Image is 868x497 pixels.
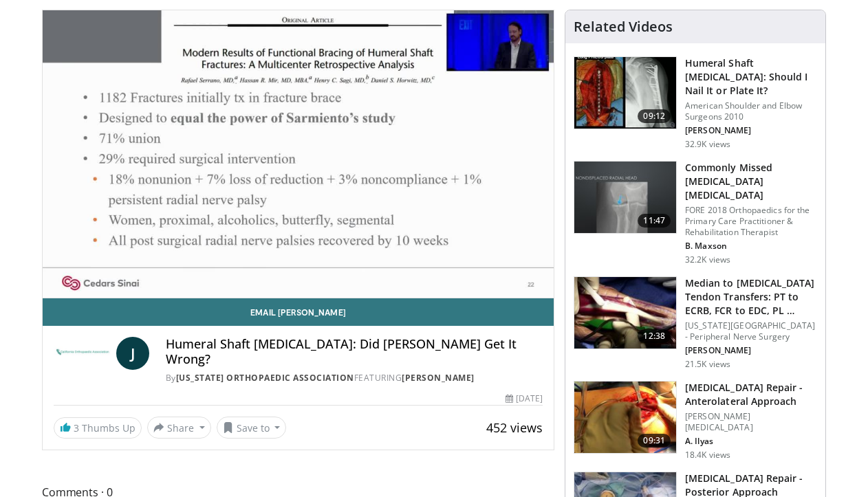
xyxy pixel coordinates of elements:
[685,100,817,122] p: American Shoulder and Elbow Surgeons 2010
[638,434,671,448] span: 09:31
[574,56,817,150] a: 09:12 Humeral Shaft [MEDICAL_DATA]: Should I Nail It or Plate It? American Shoulder and Elbow Sur...
[147,417,211,439] button: Share
[54,417,142,439] a: 3 Thumbs Up
[574,19,673,35] h4: Related Videos
[685,450,730,461] p: 18.4K views
[54,337,111,370] img: California Orthopaedic Association
[685,276,817,318] h3: Median to [MEDICAL_DATA] Tendon Transfers: PT to ECRB, FCR to EDC, PL …
[685,436,817,447] p: A. Ilyas
[685,125,817,136] p: [PERSON_NAME]
[116,337,149,370] a: J
[574,57,676,129] img: sot_1.png.150x105_q85_crop-smart_upscale.jpg
[685,359,730,370] p: 21.5K views
[685,381,817,408] h3: [MEDICAL_DATA] Repair - Anterolateral Approach
[685,56,817,98] h3: Humeral Shaft [MEDICAL_DATA]: Should I Nail It or Plate It?
[402,372,475,384] a: [PERSON_NAME]
[574,276,817,370] a: 12:38 Median to [MEDICAL_DATA] Tendon Transfers: PT to ECRB, FCR to EDC, PL … [US_STATE][GEOGRAPH...
[486,419,543,436] span: 452 views
[638,329,671,343] span: 12:38
[685,161,817,202] h3: Commonly Missed [MEDICAL_DATA] [MEDICAL_DATA]
[574,162,676,233] img: b2c65235-e098-4cd2-ab0f-914df5e3e270.150x105_q85_crop-smart_upscale.jpg
[685,254,730,265] p: 32.2K views
[685,411,817,433] p: [PERSON_NAME] [MEDICAL_DATA]
[43,298,554,326] a: Email [PERSON_NAME]
[685,139,730,150] p: 32.9K views
[574,277,676,349] img: 304908_0001_1.png.150x105_q85_crop-smart_upscale.jpg
[638,214,671,228] span: 11:47
[217,417,287,439] button: Save to
[166,372,543,384] div: By FEATURING
[43,10,554,298] video-js: Video Player
[506,393,543,405] div: [DATE]
[176,372,354,384] a: [US_STATE] Orthopaedic Association
[574,381,817,461] a: 09:31 [MEDICAL_DATA] Repair - Anterolateral Approach [PERSON_NAME] [MEDICAL_DATA] A. Ilyas 18.4K ...
[685,320,817,342] p: [US_STATE][GEOGRAPHIC_DATA] - Peripheral Nerve Surgery
[574,161,817,265] a: 11:47 Commonly Missed [MEDICAL_DATA] [MEDICAL_DATA] FORE 2018 Orthopaedics for the Primary Care P...
[574,382,676,453] img: fd3b349a-9860-460e-a03a-0db36c4d1252.150x105_q85_crop-smart_upscale.jpg
[685,345,817,356] p: [PERSON_NAME]
[638,109,671,123] span: 09:12
[685,205,817,238] p: FORE 2018 Orthopaedics for the Primary Care Practitioner & Rehabilitation Therapist
[685,241,817,252] p: B. Maxson
[74,421,79,434] span: 3
[166,337,543,366] h4: Humeral Shaft [MEDICAL_DATA]: Did [PERSON_NAME] Get It Wrong?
